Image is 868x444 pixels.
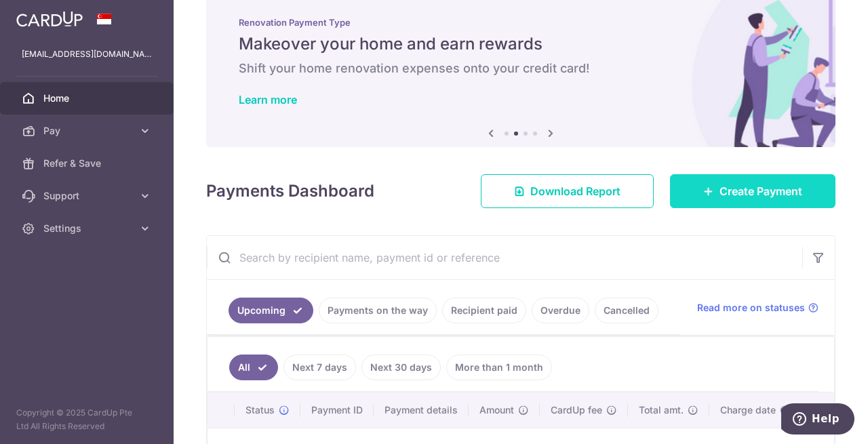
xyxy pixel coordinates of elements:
[239,60,803,77] h6: Shift your home renovation expenses onto your credit card!
[206,179,374,203] h4: Payments Dashboard
[446,355,552,380] a: More than 1 month
[239,17,803,28] p: Renovation Payment Type
[479,403,514,417] span: Amount
[239,93,297,106] a: Learn more
[207,236,802,279] input: Search by recipient name, payment id or reference
[43,157,133,170] span: Refer & Save
[22,47,152,61] p: [EMAIL_ADDRESS][DOMAIN_NAME]
[43,222,133,235] span: Settings
[239,33,803,55] h5: Makeover your home and earn rewards
[283,355,356,380] a: Next 7 days
[697,301,805,315] span: Read more on statuses
[719,183,802,199] span: Create Payment
[481,174,654,208] a: Download Report
[595,298,658,323] a: Cancelled
[319,298,437,323] a: Payments on the way
[697,301,818,315] a: Read more on statuses
[300,392,374,428] th: Payment ID
[639,403,684,417] span: Total amt.
[229,355,278,380] a: All
[43,189,133,203] span: Support
[374,392,469,428] th: Payment details
[229,298,313,323] a: Upcoming
[245,403,275,417] span: Status
[16,11,83,27] img: CardUp
[43,92,133,105] span: Home
[532,298,589,323] a: Overdue
[361,355,441,380] a: Next 30 days
[551,403,602,417] span: CardUp fee
[781,403,854,437] iframe: Opens a widget where you can find more information
[530,183,620,199] span: Download Report
[720,403,776,417] span: Charge date
[442,298,526,323] a: Recipient paid
[43,124,133,138] span: Pay
[670,174,835,208] a: Create Payment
